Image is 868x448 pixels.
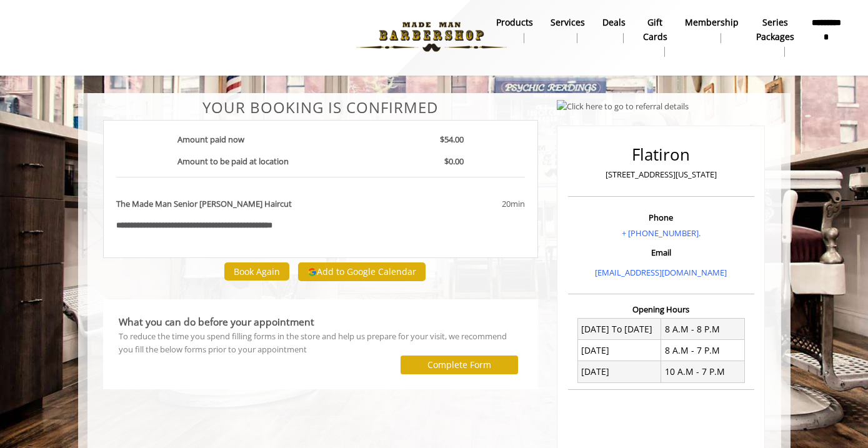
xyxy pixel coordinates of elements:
td: [DATE] [577,340,661,361]
a: [EMAIL_ADDRESS][DOMAIN_NAME] [595,267,727,278]
b: $54.00 [440,134,464,145]
a: Productsproducts [487,14,542,46]
td: 8 A.M - 7 P.M [661,340,745,361]
img: Made Man Barbershop logo [346,2,517,71]
h2: Flatiron [571,146,751,164]
b: Amount paid now [177,134,244,145]
b: Series packages [756,16,794,44]
b: products [496,16,533,29]
b: Deals [602,16,626,29]
td: [DATE] To [DATE] [577,319,661,340]
img: Click here to go to referral details [557,100,689,113]
a: + [PHONE_NUMBER]. [622,227,701,239]
td: 10 A.M - 7 P.M [661,361,745,382]
a: DealsDeals [594,14,634,46]
p: [STREET_ADDRESS][US_STATE] [571,168,751,181]
td: [DATE] [577,361,661,382]
div: 20min [401,197,525,211]
div: To reduce the time you spend filling forms in the store and help us prepare for your visit, we re... [119,330,523,356]
h3: Email [571,248,751,257]
label: Complete Form [427,360,491,370]
a: MembershipMembership [676,14,747,46]
b: The Made Man Senior [PERSON_NAME] Haircut [116,197,292,211]
a: Series packagesSeries packages [747,14,803,60]
b: Membership [685,16,739,29]
button: Book Again [224,262,289,281]
b: Amount to be paid at location [177,156,289,167]
button: Complete Form [401,356,518,374]
b: $0.00 [444,156,464,167]
b: What you can do before your appointment [119,315,314,329]
h3: Opening Hours [568,305,754,314]
button: Add to Google Calendar [298,262,426,281]
b: Services [551,16,585,29]
b: gift cards [643,16,667,44]
a: Gift cardsgift cards [634,14,676,60]
a: ServicesServices [542,14,594,46]
center: Your Booking is confirmed [103,99,539,116]
td: 8 A.M - 8 P.M [661,319,745,340]
h3: Phone [571,213,751,222]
